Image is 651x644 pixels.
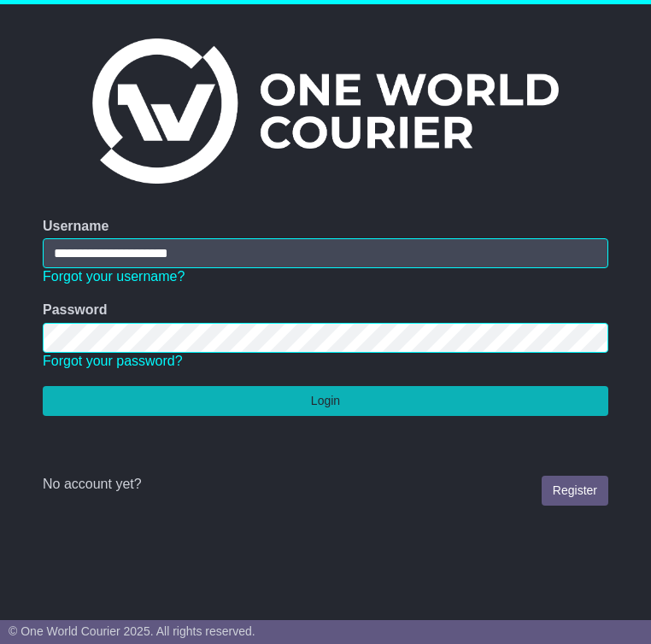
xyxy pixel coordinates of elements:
label: Password [43,302,108,318]
span: © One World Courier 2025. All rights reserved. [9,624,255,638]
a: Register [542,476,608,506]
a: Forgot your password? [43,354,183,368]
button: Login [43,386,608,416]
label: Username [43,218,108,234]
div: No account yet? [43,476,608,492]
img: One World [92,38,559,184]
a: Forgot your username? [43,269,185,284]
